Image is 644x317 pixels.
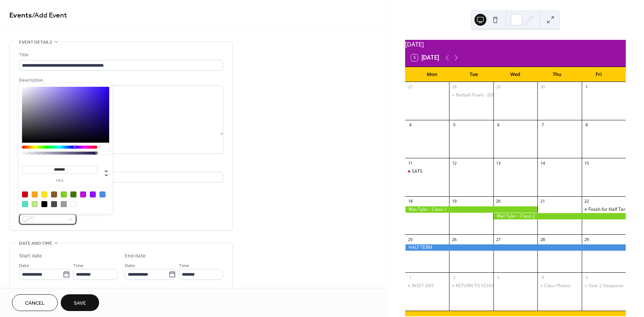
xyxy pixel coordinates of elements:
div: Year 2 Sleepover [588,283,624,289]
div: 29 [584,237,590,242]
span: / Add Event [32,8,67,23]
span: Time [179,262,189,270]
div: Wed [495,67,536,82]
div: Class Photos [537,283,581,289]
div: Year 2 Sleepover [582,283,626,289]
div: #FFFFFF [70,201,76,207]
div: HALF TERM [405,244,626,251]
div: 6 [496,122,501,128]
span: Date [19,262,29,270]
div: Finish for Half Term [588,206,629,213]
div: 2 [451,275,457,280]
div: 27 [496,237,501,242]
div: #F5A623 [32,191,38,197]
div: #417505 [70,191,76,197]
div: Wat Tyler - Class 2 [493,213,626,219]
div: #D0021B [22,191,28,197]
div: #7ED321 [61,191,67,197]
div: 21 [540,199,545,204]
span: Save [74,299,86,307]
div: #000000 [41,201,47,207]
div: Netball Finals - Billericay [449,92,493,98]
div: 3 [496,275,501,280]
div: RETURN TO SCHOOL [456,283,499,289]
div: 30 [540,84,545,90]
div: Start date [19,252,42,260]
div: #BD10E0 [80,191,86,197]
div: 25 [407,237,413,242]
div: 22 [584,199,590,204]
div: 26 [451,237,457,242]
div: #50E3C2 [22,201,28,207]
div: #9B9B9B [61,201,67,207]
div: 19 [451,199,457,204]
div: Wat Tyler - Class 1 [405,206,537,213]
div: SATS [412,168,423,175]
div: 8 [584,122,590,128]
div: 15 [584,160,590,166]
div: 29 [496,84,501,90]
button: Save [61,294,99,311]
div: 4 [407,122,413,128]
div: INSET DAY [405,283,449,289]
div: Netball Finals - [GEOGRAPHIC_DATA] [456,92,533,98]
label: hex [22,179,97,183]
div: RETURN TO SCHOOL [449,283,493,289]
div: Class Photos [544,283,571,289]
span: Cancel [25,299,45,307]
div: 20 [496,199,501,204]
div: #F8E71C [41,191,47,197]
div: 28 [540,237,545,242]
div: 4 [540,275,545,280]
div: 1 [584,84,590,90]
div: Location [19,163,222,171]
div: Thu [536,67,578,82]
button: Cancel [12,294,58,311]
div: Finish for Half Term [582,206,626,213]
span: Date [125,262,135,270]
button: 5[DATE] [408,53,442,63]
div: 14 [540,160,545,166]
div: 5 [451,122,457,128]
div: 11 [407,160,413,166]
div: #B8E986 [32,201,38,207]
div: [DATE] [405,40,626,49]
div: Description [19,76,222,84]
div: 5 [584,275,590,280]
span: Time [73,262,83,270]
div: SATS [405,168,449,175]
div: Tue [453,67,495,82]
div: 28 [451,84,457,90]
div: Fri [578,67,620,82]
div: 13 [496,160,501,166]
a: Events [9,8,32,23]
div: End date [125,252,146,260]
div: #4A90E2 [100,191,105,197]
div: 7 [540,122,545,128]
div: 27 [407,84,413,90]
span: Event details [19,38,52,46]
div: #9013FE [90,191,96,197]
div: INSET DAY [412,283,434,289]
div: #8B572A [51,191,57,197]
span: Date and time [19,240,52,247]
div: Title [19,51,222,59]
div: 1 [407,275,413,280]
div: 12 [451,160,457,166]
div: 18 [407,199,413,204]
div: Mon [411,67,453,82]
div: #4A4A4A [51,201,57,207]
